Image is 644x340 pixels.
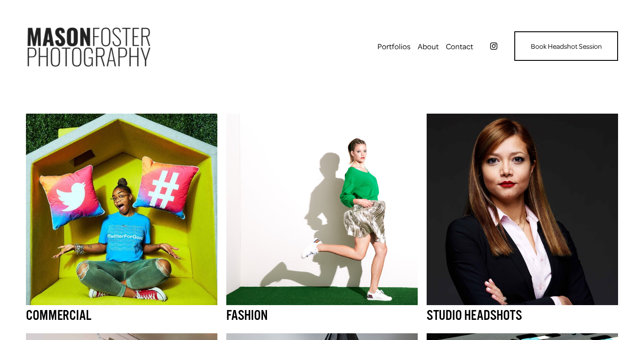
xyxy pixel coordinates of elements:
h3: Commercial [26,305,217,326]
a: Studio Headshots Studio Headshots [427,114,618,334]
a: Contact [446,39,473,53]
a: instagram-unauth [489,42,498,51]
a: Book Headshot Session [514,31,618,61]
img: Studio Headshots [427,114,618,305]
a: Commercial Commercial [26,114,217,334]
img: Mason Foster Photography [26,19,151,73]
a: About [418,39,439,53]
img: Fashion [226,114,418,305]
h3: Studio Headshots [427,305,618,326]
h3: Fashion [226,305,418,326]
a: folder dropdown [377,39,411,53]
img: Commercial [26,114,217,305]
span: Portfolios [377,40,411,52]
a: Fashion Fashion [226,114,418,334]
